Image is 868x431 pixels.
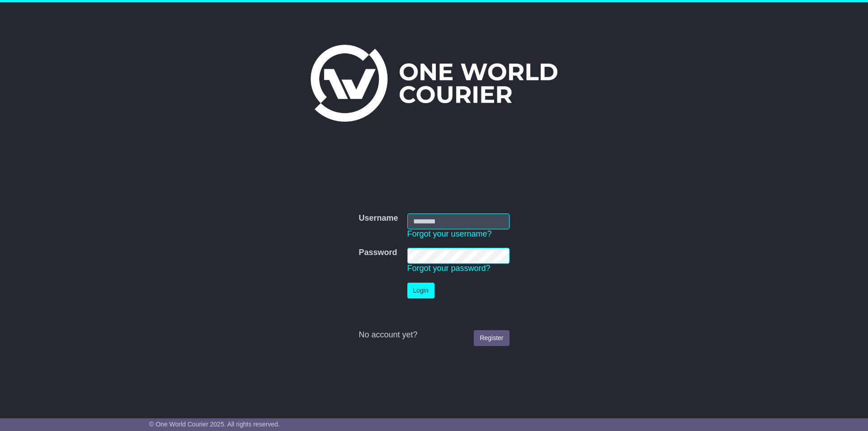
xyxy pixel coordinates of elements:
a: Forgot your password? [407,264,491,273]
div: No account yet? [359,330,509,340]
button: Login [407,283,434,298]
a: Register [474,330,509,346]
span: © One World Courier 2025. All rights reserved. [149,421,280,428]
a: Forgot your username? [407,229,492,238]
label: Password [359,248,397,258]
img: One World [311,45,557,122]
label: Username [359,213,398,223]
